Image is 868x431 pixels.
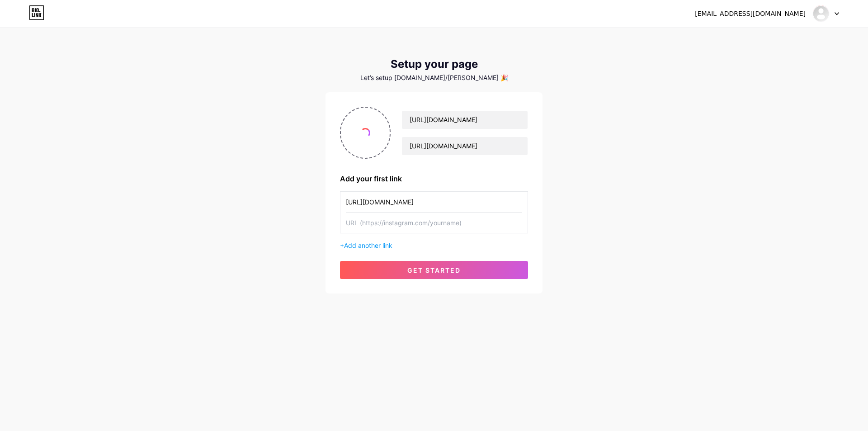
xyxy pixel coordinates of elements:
input: Link name (My Instagram) [346,192,522,212]
button: get started [340,261,528,279]
input: bio [402,137,528,155]
input: URL (https://instagram.com/yourname) [346,213,522,233]
img: Starlene Benton [812,5,830,22]
span: Add another link [344,242,392,249]
div: + [340,241,528,250]
div: Let’s setup [DOMAIN_NAME]/[PERSON_NAME] 🎉 [325,74,542,81]
span: get started [407,266,461,274]
input: Your name [402,111,528,129]
div: [EMAIL_ADDRESS][DOMAIN_NAME] [695,9,806,19]
div: Setup your page [325,58,542,71]
div: Add your first link [340,173,528,184]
